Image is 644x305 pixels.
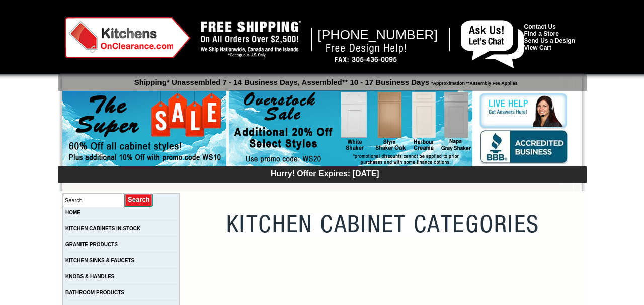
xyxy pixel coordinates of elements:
[125,193,153,207] input: Submit
[65,290,124,295] a: BATHROOM PRODUCTS
[429,78,518,86] span: *Approximation **Assembly Fee Applies
[65,242,118,247] a: GRANITE PRODUCTS
[65,226,140,231] a: KITCHEN CABINETS IN-STOCK
[524,37,575,44] a: Send Us a Design
[65,210,80,215] a: HOME
[63,168,587,178] div: Hurry! Offer Expires: [DATE]
[65,17,191,58] img: Kitchens on Clearance Logo
[65,274,114,279] a: KNOBS & HANDLES
[524,44,551,51] a: View Cart
[65,258,134,263] a: KITCHEN SINKS & FAUCETS
[317,27,438,42] span: [PHONE_NUMBER]
[63,73,587,86] p: Shipping* Unassembled 7 - 14 Business Days, Assembled** 10 - 17 Business Days
[524,30,559,37] a: Find a Store
[524,23,556,30] a: Contact Us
